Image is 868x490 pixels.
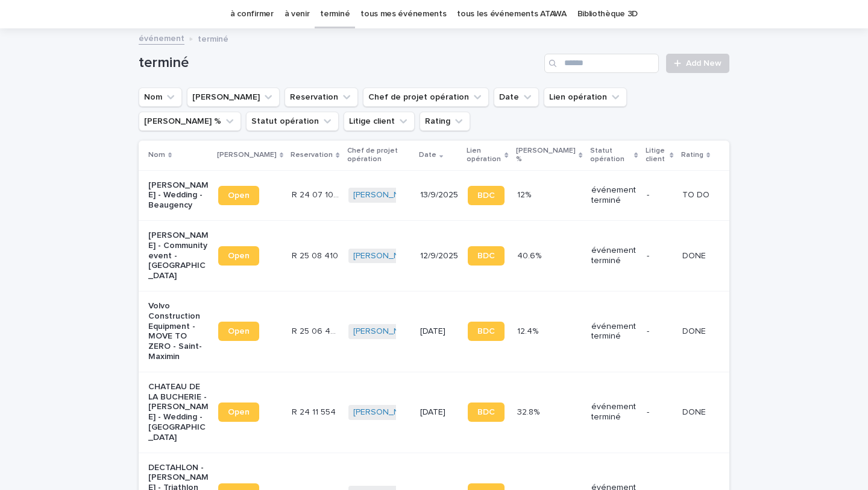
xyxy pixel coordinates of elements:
[591,322,637,342] p: événement terminé
[477,408,495,416] span: BDC
[591,185,637,206] p: événement terminé
[646,144,667,167] p: Litige client
[139,54,539,72] h1: terminé
[292,405,338,418] p: R 24 11 554
[363,87,489,107] button: Chef de projet opération
[218,186,259,205] a: Open
[139,170,729,220] tr: [PERSON_NAME] - Wedding - BeaugencyOpenR 24 07 1026R 24 07 1026 [PERSON_NAME] 13/9/2025BDC12%12% ...
[285,87,358,107] button: Reservation
[477,252,495,260] span: BDC
[218,246,259,266] a: Open
[292,188,341,200] p: R 24 07 1026
[468,402,505,422] a: BDC
[187,87,280,107] button: Lien Stacker
[148,231,209,281] p: [PERSON_NAME] - Community event - [GEOGRAPHIC_DATA]
[420,190,458,200] p: 13/9/2025
[148,180,209,211] p: [PERSON_NAME] - Wedding - Beaugency
[139,372,729,453] tr: CHATEAU DE LA BUCHERIE - [PERSON_NAME] - Wedding - [GEOGRAPHIC_DATA]OpenR 24 11 554R 24 11 554 [P...
[477,191,495,200] span: BDC
[517,405,542,418] p: 32.8%
[148,382,209,443] p: CHATEAU DE LA BUCHERIE - [PERSON_NAME] - Wedding - [GEOGRAPHIC_DATA]
[591,246,637,266] p: événement terminé
[148,301,209,362] p: Volvo Construction Equipment - MOVE TO ZERO - Saint-Maximin
[681,148,703,162] p: Rating
[246,112,339,131] button: Statut opération
[419,148,436,162] p: Date
[647,190,673,200] p: -
[139,31,184,45] a: événement
[682,188,712,200] p: TO DO
[647,326,673,337] p: -
[292,249,341,261] p: R 25 08 410
[682,324,708,337] p: DONE
[148,148,165,162] p: Nom
[228,327,250,336] span: Open
[228,252,250,260] span: Open
[420,251,458,261] p: 12/9/2025
[467,144,502,167] p: Lien opération
[686,59,722,68] span: Add New
[517,324,541,337] p: 12.4%
[218,402,259,422] a: Open
[544,87,627,107] button: Lien opération
[516,144,576,167] p: [PERSON_NAME] %
[591,402,637,422] p: événement terminé
[682,249,708,261] p: DONE
[228,408,250,416] span: Open
[517,188,533,200] p: 12%
[139,112,241,131] button: Marge %
[353,407,419,418] a: [PERSON_NAME]
[353,326,419,337] a: [PERSON_NAME]
[477,327,495,336] span: BDC
[420,112,470,131] button: Rating
[228,191,250,200] span: Open
[468,186,505,205] a: BDC
[420,326,458,337] p: [DATE]
[590,144,632,167] p: Statut opération
[647,407,673,418] p: -
[544,54,659,73] input: Search
[468,322,505,341] a: BDC
[494,87,539,107] button: Date
[666,54,729,73] a: Add New
[353,190,419,200] a: [PERSON_NAME]
[468,246,505,266] a: BDC
[647,251,673,261] p: -
[353,251,419,261] a: [PERSON_NAME]
[292,324,341,337] p: R 25 06 4267
[344,112,415,131] button: Litige client
[517,249,544,261] p: 40.6%
[291,148,333,162] p: Reservation
[139,220,729,291] tr: [PERSON_NAME] - Community event - [GEOGRAPHIC_DATA]OpenR 25 08 410R 25 08 410 [PERSON_NAME] 12/9/...
[139,291,729,372] tr: Volvo Construction Equipment - MOVE TO ZERO - Saint-MaximinOpenR 25 06 4267R 25 06 4267 [PERSON_N...
[139,87,182,107] button: Nom
[347,144,411,167] p: Chef de projet opération
[198,31,228,45] p: terminé
[218,322,259,341] a: Open
[217,148,277,162] p: [PERSON_NAME]
[682,405,708,418] p: DONE
[420,407,458,418] p: [DATE]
